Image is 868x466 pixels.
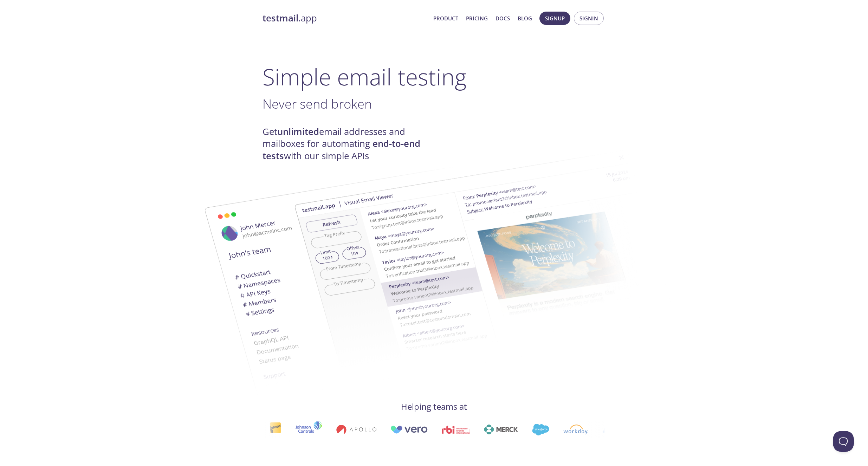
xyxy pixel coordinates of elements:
[293,421,320,438] img: johnsoncontrols
[518,14,532,23] a: Blog
[277,125,319,138] strong: unlimited
[263,12,428,24] a: testmail.app
[263,137,420,162] strong: end-to-end tests
[263,126,434,162] h4: Get email addresses and mailboxes for automating with our simple APIs
[334,425,374,434] img: apollo
[545,14,565,23] span: Signup
[294,140,674,378] img: testmail-email-viewer
[530,424,546,435] img: salesforce
[178,163,558,401] img: testmail-email-viewer
[439,426,468,434] img: rbi
[466,14,488,23] a: Pricing
[574,12,604,25] button: Signin
[263,12,298,24] strong: testmail
[263,63,605,90] h1: Simple email testing
[433,14,458,23] a: Product
[263,401,605,412] h4: Helping teams at
[833,431,854,452] iframe: Help Scout Beacon - Open
[263,95,372,112] span: Never send broken
[388,426,425,434] img: vero
[481,425,516,434] img: merck
[561,425,586,434] img: workday
[579,14,598,23] span: Signin
[495,14,510,23] a: Docs
[539,12,570,25] button: Signup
